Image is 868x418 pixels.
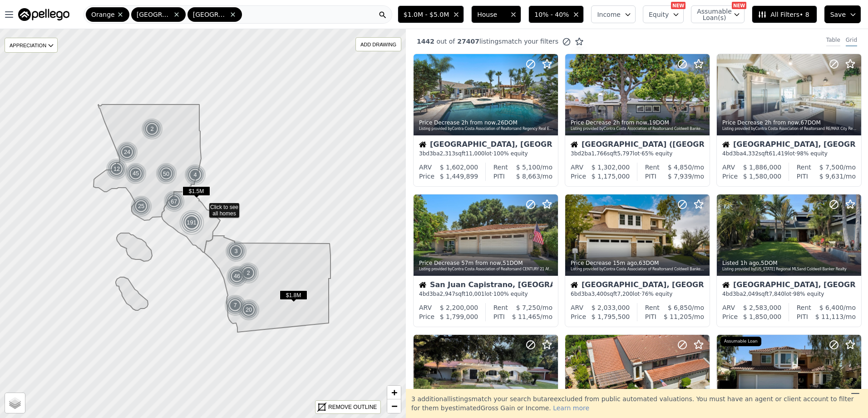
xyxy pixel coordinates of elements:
[668,164,692,171] span: $ 4,850
[238,299,260,321] img: g1.png
[697,8,726,21] span: Assumable Loan(s)
[182,186,210,199] div: $1.5M
[797,312,808,321] div: PITI
[571,150,704,157] div: 3 bd 2 ba sqft lot · 65% equity
[645,172,656,181] div: PITI
[592,150,607,157] span: 1,766
[419,281,552,290] div: San Juan Capistrano, [GEOGRAPHIC_DATA]
[419,119,553,126] div: Price Decrease , 26 DOM
[141,118,163,140] img: g1.png
[722,172,738,181] div: Price
[502,37,558,46] span: match your filters
[237,262,259,284] div: 2
[440,304,478,311] span: $ 2,200,000
[716,194,861,327] a: Listed 1h ago,5DOMListing provided by[US_STATE] Regional MLSand Coldwell Banker RealtyHouse[GEOGR...
[722,281,856,290] div: [GEOGRAPHIC_DATA], [GEOGRAPHIC_DATA]
[617,291,632,297] span: 7,200
[613,260,637,266] time: 2025-08-11 20:55
[797,303,811,312] div: Rent
[387,386,401,399] a: Zoom in
[419,172,434,181] div: Price
[691,5,745,23] button: Assumable Loan(s)
[238,299,260,321] div: 20
[819,164,843,171] span: $ 7,500
[419,259,553,267] div: Price Decrease , 51 DOM
[130,195,153,217] img: g1.png
[193,10,227,19] span: [GEOGRAPHIC_DATA]
[516,173,540,180] span: $ 8,663
[182,186,210,196] span: $1.5M
[440,150,455,157] span: 2,313
[163,190,186,213] div: 67
[419,281,426,289] img: House
[808,312,856,321] div: /mo
[493,303,508,312] div: Rent
[406,37,584,46] div: out of listings
[592,173,630,180] span: $ 1,175,000
[419,150,552,157] div: 3 bd 3 ba sqft lot · 100% equity
[461,260,501,266] time: 2025-08-11 22:07
[184,164,206,186] div: 4
[722,267,857,272] div: Listing provided by [US_STATE] Regional MLS and Coldwell Banker Realty
[106,158,128,180] div: 12
[493,163,508,172] div: Rent
[565,54,709,187] a: Price Decrease 2h from now,19DOMListing provided byContra Costa Association of Realtorsand Coldwe...
[722,150,856,157] div: 4 bd 3 ba sqft lot · 98% equity
[440,313,478,320] span: $ 1,799,000
[356,38,401,51] div: ADD DRAWING
[419,267,553,272] div: Listing provided by Contra Costa Association of Realtors and CENTURY 21 Affiliated
[743,313,782,320] span: $ 1,850,000
[534,10,569,19] span: 10% - 40%
[413,194,557,327] a: Price Decrease 57m from now,51DOMListing provided byContra Costa Association of Realtorsand CENTU...
[553,404,589,412] span: Learn more
[419,141,552,150] div: [GEOGRAPHIC_DATA], [GEOGRAPHIC_DATA]
[404,10,449,19] span: $1.0M - $5.0M
[722,119,857,126] div: Price Decrease , 67 DOM
[571,303,583,312] div: ARV
[826,36,840,46] div: Table
[597,10,621,19] span: Income
[716,54,861,187] a: Price Decrease 2h from now,67DOMListing provided byContra Costa Association of Realtorsand RE/MAX...
[645,163,660,172] div: Rent
[512,313,540,320] span: $ 11,465
[508,163,552,172] div: /mo
[391,400,397,412] span: −
[516,304,540,311] span: $ 7,250
[571,163,583,172] div: ARV
[471,5,521,23] button: House
[5,393,25,413] a: Layers
[505,312,552,321] div: /mo
[846,36,857,46] div: Grid
[592,313,630,320] span: $ 1,795,500
[797,172,808,181] div: PITI
[528,5,584,23] button: 10% - 40%
[643,5,684,23] button: Equity
[668,173,692,180] span: $ 7,939
[440,291,455,297] span: 2,947
[671,2,686,9] div: NEW
[660,163,704,172] div: /mo
[722,141,856,150] div: [GEOGRAPHIC_DATA], [GEOGRAPHIC_DATA]
[592,291,607,297] span: 3,400
[141,118,163,140] div: 2
[465,150,484,157] span: 11,000
[280,290,307,300] span: $1.8M
[5,38,58,53] div: APPRECIATION
[649,10,669,19] span: Equity
[465,291,484,297] span: 10,001
[722,163,735,172] div: ARV
[226,265,248,287] div: 46
[571,281,704,290] div: [GEOGRAPHIC_DATA], [GEOGRAPHIC_DATA]
[613,119,647,126] time: 2025-08-11 22:41
[824,5,861,23] button: Save
[722,259,857,267] div: Listed , 5 DOM
[732,2,746,9] div: NEW
[116,141,138,163] img: g1.png
[125,163,147,184] div: 45
[91,10,115,19] span: Orange
[493,172,505,181] div: PITI
[811,163,856,172] div: /mo
[571,281,578,289] img: House
[406,389,868,418] div: 3 additional listing s match your search but are excluded from public automated valuations. You m...
[328,403,377,411] div: REMOVE OUTLINE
